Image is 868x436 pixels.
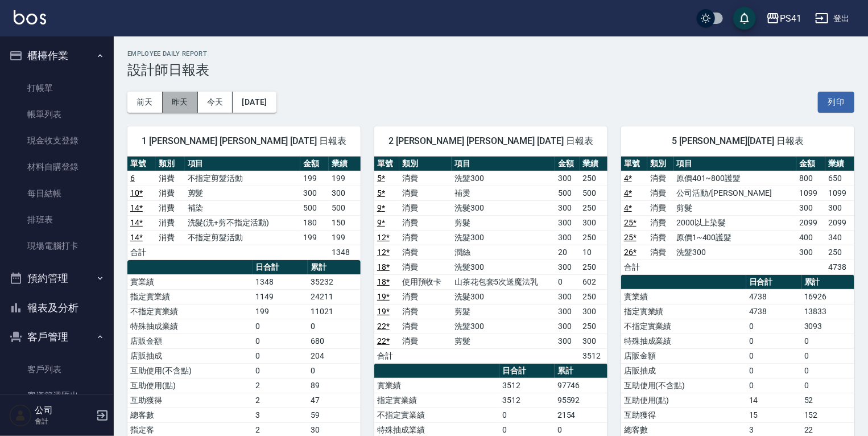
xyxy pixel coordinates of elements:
td: 指定實業績 [374,393,499,408]
td: 總客數 [127,408,253,422]
td: 3093 [801,319,854,334]
td: 洗髮300 [452,200,555,215]
img: Person [9,404,32,427]
button: 今天 [198,92,233,113]
th: 業績 [329,157,361,171]
td: 剪髮 [452,215,555,230]
td: 特殊抽成業績 [621,334,746,348]
a: 打帳單 [5,75,109,101]
td: 不指定實業績 [621,319,746,334]
td: 0 [746,334,801,348]
a: 6 [130,174,135,183]
td: 300 [580,304,607,319]
td: 300 [329,186,361,200]
td: 消費 [399,304,452,319]
td: 合計 [374,348,399,363]
td: 0 [253,348,308,363]
td: 3 [253,408,308,422]
td: 潤絲 [452,245,555,260]
a: 現場電腦打卡 [5,233,109,259]
button: [DATE] [233,92,276,113]
th: 類別 [399,157,452,171]
td: 消費 [647,171,673,186]
td: 250 [580,319,607,334]
td: 原價401~800護髮 [673,171,796,186]
td: 洗髮300 [452,230,555,245]
th: 單號 [621,157,647,171]
td: 300 [555,319,580,334]
td: 300 [555,230,580,245]
table: a dense table [374,157,607,364]
td: 消費 [156,171,184,186]
td: 680 [308,334,361,348]
td: 1348 [329,245,361,260]
table: a dense table [621,157,854,275]
td: 合計 [621,260,647,274]
td: 互助獲得 [621,408,746,422]
button: 報表及分析 [5,293,109,323]
td: 剪髮 [185,186,301,200]
td: 0 [308,363,361,378]
td: 500 [555,186,580,200]
td: 消費 [647,215,673,230]
td: 250 [580,230,607,245]
td: 250 [580,171,607,186]
td: 95592 [555,393,607,408]
td: 消費 [647,230,673,245]
td: 消費 [647,200,673,215]
td: 消費 [399,200,452,215]
td: 300 [580,215,607,230]
td: 0 [801,348,854,363]
td: 47 [308,393,361,408]
td: 400 [796,230,825,245]
th: 日合計 [253,260,308,275]
th: 金額 [555,157,580,171]
td: 2099 [796,215,825,230]
td: 指定實業績 [621,304,746,319]
td: 補染 [185,200,301,215]
td: 59 [308,408,361,422]
td: 89 [308,378,361,393]
td: 剪髮 [673,200,796,215]
td: 洗髮300 [452,319,555,334]
td: 互助使用(點) [621,393,746,408]
td: 2 [253,378,308,393]
td: 消費 [399,319,452,334]
td: 0 [746,348,801,363]
td: 1149 [253,289,308,304]
td: 0 [499,408,555,422]
td: 山茶花包套5次送魔法乳 [452,274,555,289]
td: 300 [825,200,854,215]
td: 180 [300,215,329,230]
td: 4738 [746,304,801,319]
div: PS41 [780,11,801,26]
td: 10 [580,245,607,260]
td: 消費 [156,200,184,215]
a: 每日結帳 [5,180,109,207]
td: 使用預收卡 [399,274,452,289]
a: 客戶列表 [5,356,109,382]
td: 199 [300,230,329,245]
td: 300 [555,215,580,230]
td: 不指定剪髮活動 [185,230,301,245]
a: 材料自購登錄 [5,154,109,180]
td: 0 [746,378,801,393]
button: 櫃檯作業 [5,41,109,71]
td: 消費 [647,245,673,260]
td: 店販抽成 [127,348,253,363]
th: 金額 [300,157,329,171]
th: 項目 [452,157,555,171]
th: 業績 [580,157,607,171]
td: 16926 [801,289,854,304]
td: 199 [329,171,361,186]
td: 店販金額 [621,348,746,363]
td: 實業績 [621,289,746,304]
td: 消費 [156,230,184,245]
td: 250 [580,260,607,274]
td: 3512 [499,393,555,408]
td: 24211 [308,289,361,304]
td: 指定實業績 [127,289,253,304]
td: 199 [300,171,329,186]
td: 消費 [399,230,452,245]
td: 300 [555,334,580,348]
